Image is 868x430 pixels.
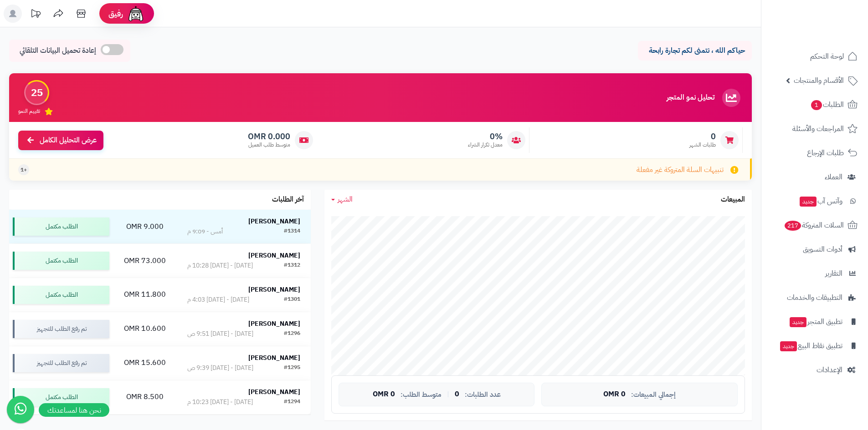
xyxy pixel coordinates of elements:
span: العملاء [825,171,842,183]
span: جديد [790,317,806,327]
span: طلبات الشهر [689,141,716,149]
div: #1312 [284,261,300,270]
span: التقارير [825,267,842,280]
div: الطلب مكتمل [13,218,109,236]
div: #1295 [284,364,300,373]
a: تطبيق نقاط البيعجديد [767,335,863,357]
h3: آخر الطلبات [272,196,304,204]
span: 217 [785,221,801,231]
span: 0 OMR [603,390,626,399]
strong: [PERSON_NAME] [248,285,300,294]
td: 8.500 OMR [113,380,177,414]
span: لوحة التحكم [810,50,844,63]
strong: [PERSON_NAME] [248,251,300,260]
a: أدوات التسويق [767,238,863,260]
a: العملاء [767,166,863,188]
div: #1301 [284,295,300,304]
span: عرض التحليل الكامل [40,135,97,146]
span: جديد [780,341,797,351]
td: 15.600 OMR [113,346,177,380]
a: الطلبات1 [767,94,863,116]
span: تطبيق المتجر [789,315,842,328]
h3: المبيعات [721,196,745,204]
img: logo-2.png [806,25,859,44]
td: 10.600 OMR [113,312,177,346]
strong: [PERSON_NAME] [248,319,300,329]
span: 1 [811,100,822,110]
a: الإعدادات [767,359,863,381]
a: عرض التحليل الكامل [18,131,103,150]
span: وآتس آب [799,195,842,207]
span: إعادة تحميل البيانات التلقائي [20,46,96,56]
a: طلبات الإرجاع [767,142,863,164]
span: طلبات الإرجاع [807,147,844,159]
span: 0 OMR [373,390,395,399]
div: [DATE] - [DATE] 9:39 ص [187,364,253,373]
a: تحديثات المنصة [24,5,47,25]
span: متوسط طلب العميل [248,141,290,149]
span: +1 [21,166,27,174]
span: 0 [689,132,716,142]
span: المراجعات والأسئلة [792,122,844,135]
div: الطلب مكتمل [13,388,109,406]
strong: [PERSON_NAME] [248,217,300,226]
div: الطلب مكتمل [13,252,109,270]
div: الطلب مكتمل [13,286,109,304]
div: #1296 [284,329,300,339]
div: #1294 [284,398,300,407]
a: الشهر [331,194,353,205]
span: | [447,391,449,398]
strong: [PERSON_NAME] [248,353,300,363]
span: الأقسام والمنتجات [794,74,844,87]
a: لوحة التحكم [767,46,863,67]
span: أدوات التسويق [803,243,842,256]
img: ai-face.png [127,5,145,23]
span: تنبيهات السلة المتروكة غير مفعلة [637,165,724,175]
a: التطبيقات والخدمات [767,287,863,309]
span: متوسط الطلب: [401,391,442,399]
td: 73.000 OMR [113,244,177,278]
a: السلات المتروكة217 [767,214,863,236]
p: حياكم الله ، نتمنى لكم تجارة رابحة [645,46,745,56]
div: تم رفع الطلب للتجهيز [13,354,109,372]
span: 0% [468,132,503,142]
span: 0.000 OMR [248,132,290,142]
span: جديد [800,197,817,207]
div: [DATE] - [DATE] 9:51 ص [187,329,253,339]
span: 0 [455,390,459,399]
div: [DATE] - [DATE] 4:03 م [187,295,249,304]
span: الإعدادات [817,364,842,376]
span: السلات المتروكة [784,219,844,232]
a: وآتس آبجديد [767,190,863,212]
h3: تحليل نمو المتجر [667,94,714,102]
td: 11.800 OMR [113,278,177,312]
a: تطبيق المتجرجديد [767,311,863,333]
div: [DATE] - [DATE] 10:28 م [187,261,253,270]
div: #1314 [284,227,300,236]
span: التطبيقات والخدمات [787,291,842,304]
a: التقارير [767,263,863,284]
div: تم رفع الطلب للتجهيز [13,320,109,338]
span: رفيق [108,8,123,19]
a: المراجعات والأسئلة [767,118,863,140]
span: تطبيق نقاط البيع [779,339,842,352]
span: الشهر [338,194,353,205]
strong: [PERSON_NAME] [248,387,300,397]
div: [DATE] - [DATE] 10:23 م [187,398,253,407]
span: الطلبات [810,98,844,111]
span: إجمالي المبيعات: [631,391,676,399]
span: معدل تكرار الشراء [468,141,503,149]
span: تقييم النمو [18,107,40,115]
td: 9.000 OMR [113,210,177,243]
span: عدد الطلبات: [465,391,501,399]
div: أمس - 9:09 م [187,227,223,236]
